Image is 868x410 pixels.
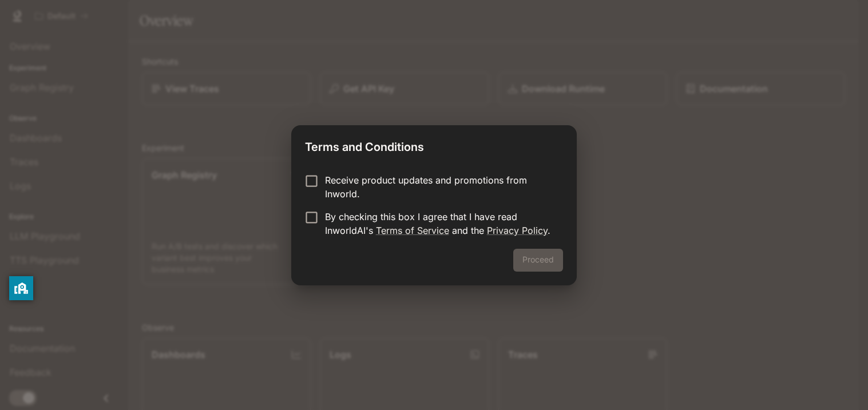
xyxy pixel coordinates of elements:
p: By checking this box I agree that I have read InworldAI's and the . [325,210,554,237]
h2: Terms and Conditions [291,125,576,164]
p: Receive product updates and promotions from Inworld. [325,173,554,201]
a: Terms of Service [376,225,449,236]
button: privacy banner [9,276,33,300]
a: Privacy Policy [487,225,548,236]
